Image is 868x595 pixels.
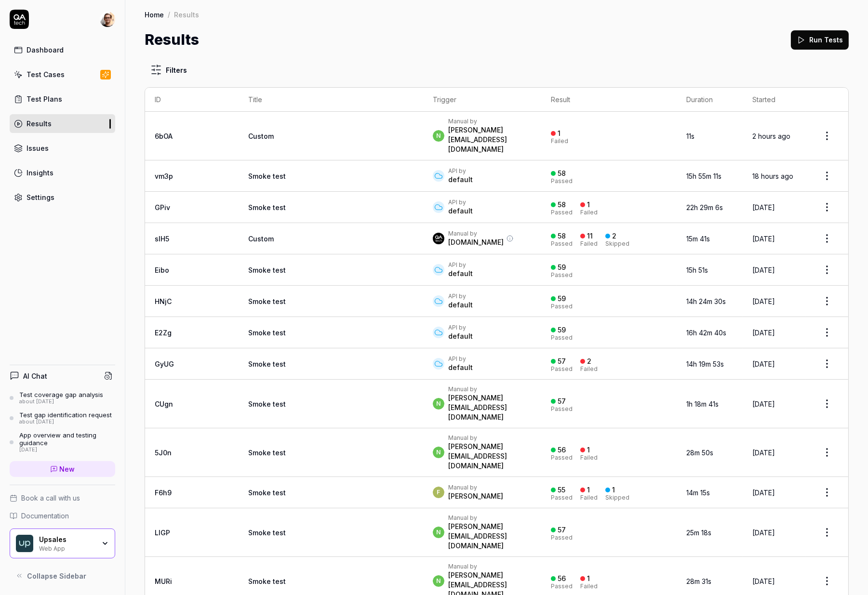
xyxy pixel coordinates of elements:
[10,163,115,182] a: Insights
[248,266,286,274] a: Smoke test
[558,526,566,534] div: 57
[448,230,504,238] div: Manual by
[248,297,286,305] a: Smoke test
[587,486,590,494] div: 1
[10,529,115,558] button: Upsales LogoUpsalesWeb App
[605,241,629,247] div: Skipped
[558,357,566,366] div: 57
[558,446,566,454] div: 56
[155,329,172,337] a: E2Zg
[448,522,532,551] div: [PERSON_NAME][EMAIL_ADDRESS][DOMAIN_NAME]
[145,29,199,51] h1: Results
[686,203,723,212] time: 22h 29m 6s
[580,241,598,247] div: Failed
[100,12,115,27] img: 704fe57e-bae9-4a0d-8bcb-c4203d9f0bb2.jpeg
[155,489,172,497] a: F6h9
[558,486,565,494] div: 55
[448,563,532,570] div: Manual by
[10,411,115,425] a: Test gap identification requestabout [DATE]
[10,511,115,521] a: Documentation
[580,583,598,589] div: Failed
[155,266,169,274] a: Eibo
[752,577,775,585] time: [DATE]
[448,442,532,471] div: [PERSON_NAME][EMAIL_ADDRESS][DOMAIN_NAME]
[587,232,593,240] div: 11
[145,10,164,19] a: Home
[448,175,473,185] div: default
[27,45,64,55] div: Dashboard
[448,385,532,393] div: Manual by
[21,511,69,521] span: Documentation
[448,206,473,216] div: default
[448,167,473,175] div: API by
[551,366,573,372] div: Passed
[155,577,172,585] a: MURi
[155,400,173,408] a: CUgn
[155,449,172,457] a: 5J0n
[448,393,532,422] div: [PERSON_NAME][EMAIL_ADDRESS][DOMAIN_NAME]
[248,203,286,212] a: Smoke test
[448,238,504,247] div: [DOMAIN_NAME]
[752,529,775,537] time: [DATE]
[558,200,566,209] div: 58
[686,329,726,337] time: 16h 42m 40s
[448,118,532,125] div: Manual by
[743,88,806,112] th: Started
[19,447,115,453] div: [DATE]
[145,88,239,112] th: ID
[752,297,775,305] time: [DATE]
[752,235,775,243] time: [DATE]
[686,489,710,497] time: 14m 15s
[541,88,676,112] th: Result
[580,210,598,215] div: Failed
[448,331,473,341] div: default
[612,232,616,240] div: 2
[448,261,473,269] div: API by
[558,326,566,334] div: 59
[448,491,503,501] div: [PERSON_NAME]
[558,129,561,138] div: 1
[558,294,566,303] div: 59
[752,203,775,212] time: [DATE]
[752,489,775,497] time: [DATE]
[10,90,115,108] a: Test Plans
[448,269,473,278] div: default
[433,447,444,458] span: n
[558,232,566,240] div: 58
[551,178,573,184] div: Passed
[558,574,566,583] div: 56
[587,200,590,209] div: 1
[155,172,173,180] a: vm3p
[448,300,473,310] div: default
[558,169,566,178] div: 58
[248,449,286,457] a: Smoke test
[752,132,790,140] time: 2 hours ago
[10,65,115,84] a: Test Cases
[39,535,95,544] div: Upsales
[551,495,573,501] div: Passed
[448,125,532,154] div: [PERSON_NAME][EMAIL_ADDRESS][DOMAIN_NAME]
[551,138,568,144] div: Failed
[558,397,566,406] div: 57
[686,449,713,457] time: 28m 50s
[551,272,573,278] div: Passed
[580,495,598,501] div: Failed
[27,94,62,104] div: Test Plans
[686,235,710,243] time: 15m 41s
[248,400,286,408] a: Smoke test
[60,464,75,474] span: New
[10,461,115,477] a: New
[10,139,115,158] a: Issues
[168,10,170,19] div: /
[10,493,115,503] a: Book a call with us
[506,234,514,243] button: More information
[19,431,115,447] div: App overview and testing guidance
[248,577,286,585] a: Smoke test
[551,455,573,461] div: Passed
[752,360,775,368] time: [DATE]
[155,235,169,243] a: sIH5
[752,449,775,457] time: [DATE]
[10,566,115,585] button: Collapse Sidebar
[27,571,86,581] span: Collapse Sidebar
[686,132,694,140] time: 11s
